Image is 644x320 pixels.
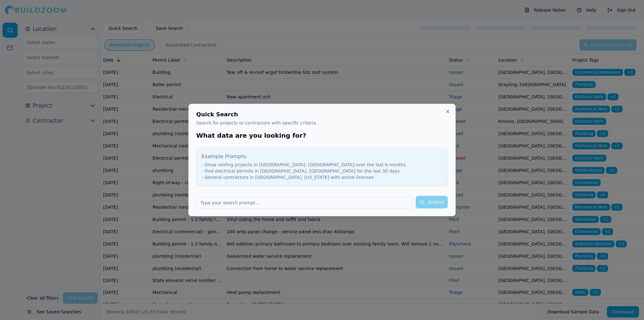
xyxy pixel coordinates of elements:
[196,131,448,140] h2: What data are you looking for?
[196,112,448,117] h2: Quick Search
[202,168,442,174] li: - Find electrical permits in [GEOGRAPHIC_DATA], [GEOGRAPHIC_DATA] for the last 30 days
[196,197,413,208] input: Type your search prompt...
[202,162,442,168] li: - Show roofing projects in [GEOGRAPHIC_DATA], [GEOGRAPHIC_DATA] over the last 6 months
[202,174,442,180] li: - General contractors in [GEOGRAPHIC_DATA], [US_STATE] with active licenses
[196,120,448,126] p: Search for projects or contractors with specific criteria
[202,153,442,160] div: Example Prompts:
